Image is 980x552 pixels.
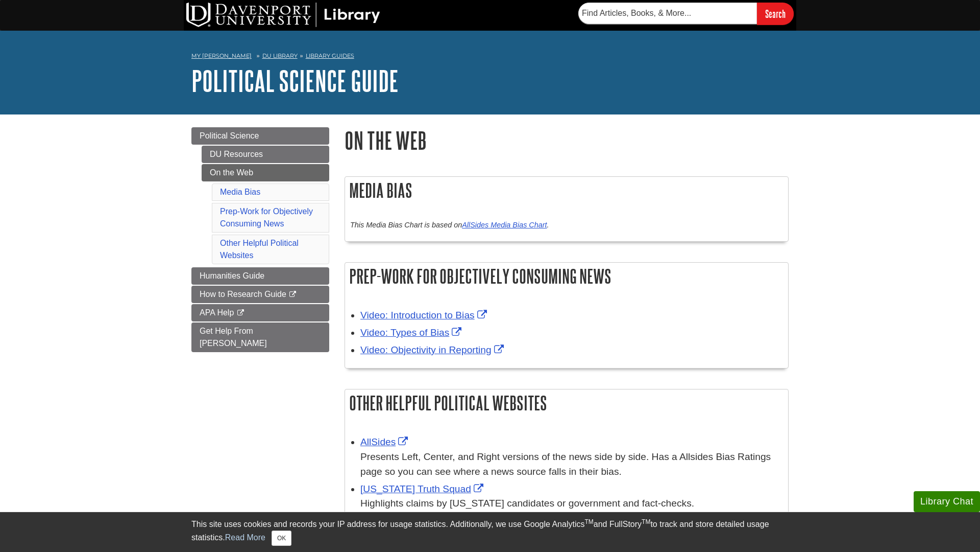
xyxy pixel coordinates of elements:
input: Find Articles, Books, & More... [578,3,757,24]
a: Political Science [191,127,329,145]
a: On the Web [202,164,329,181]
h1: On the Web [345,127,789,153]
img: DU Library [186,3,380,27]
div: Highlights claims by [US_STATE] candidates or government and fact-checks. [360,496,783,511]
i: This link opens in a new window [236,310,245,316]
div: This site uses cookies and records your IP address for usage statistics. Additionally, we use Goo... [191,518,789,546]
a: Media Bias [220,188,260,196]
a: DU Resources [202,146,329,163]
a: Read More [225,533,265,542]
i: This link opens in a new window [288,291,297,298]
span: Political Science [200,131,259,140]
a: Other Helpful Political Websites [220,239,299,260]
a: Political Science Guide [191,65,399,97]
a: Link opens in new window [360,344,506,355]
button: Close [272,531,291,546]
a: Link opens in new window [360,327,464,338]
h2: Media Bias [345,177,788,204]
a: Get Help From [PERSON_NAME] [191,323,329,352]
a: My [PERSON_NAME] [191,52,252,60]
span: How to Research Guide [200,290,286,298]
sup: TM [584,518,593,525]
a: Link opens in new window [360,310,489,320]
a: Prep-Work for Objectively Consuming News [220,207,313,228]
a: How to Research Guide [191,286,329,303]
form: Searches DU Library's articles, books, and more [578,3,794,25]
h2: Prep-Work for Objectively Consuming News [345,263,788,290]
p: This Media Bias Chart is based on . [350,220,783,231]
a: Library Guides [306,52,354,59]
div: Guide Page Menu [191,127,329,352]
nav: breadcrumb [191,49,789,65]
span: APA Help [200,308,234,317]
a: AllSides Media Bias Chart [462,221,547,229]
span: Humanities Guide [200,271,264,280]
div: Presents Left, Center, and Right versions of the news side by side. Has a Allsides Bias Ratings p... [360,450,783,479]
sup: TM [642,518,650,525]
button: Library Chat [914,491,980,512]
a: APA Help [191,304,329,321]
h2: Other Helpful Political Websites [345,389,788,417]
a: Link opens in new window [360,484,486,494]
a: Humanities Guide [191,267,329,285]
input: Search [757,3,794,25]
a: Link opens in new window [360,436,410,447]
span: Get Help From [PERSON_NAME] [200,327,267,348]
a: DU Library [262,52,298,59]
